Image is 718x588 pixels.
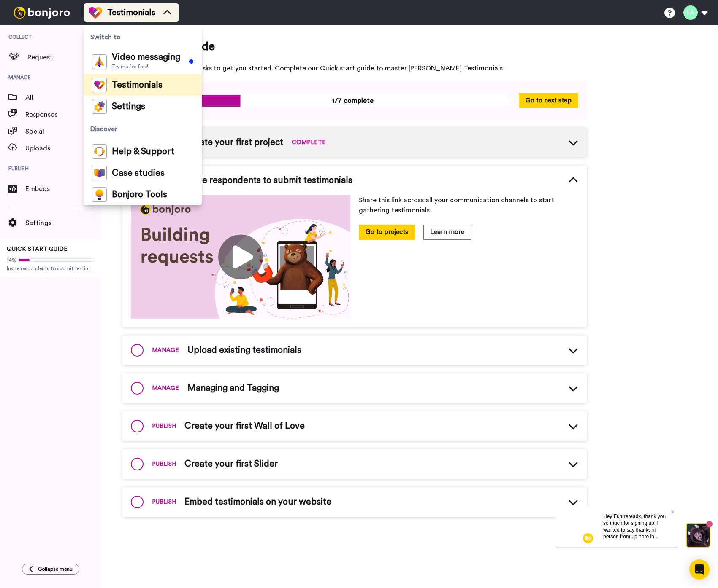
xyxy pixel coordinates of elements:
span: 14% [7,257,16,263]
img: bj-tools-colored.svg [92,187,107,202]
span: Settings [112,102,145,111]
img: bj-logo-header-white.svg [10,7,73,19]
a: Video messagingTry me for free! [84,49,202,74]
span: Testimonials [112,81,163,89]
span: Uploads [25,143,101,153]
img: 341228e223531fa0c85853fd068f9874.jpg [131,195,350,319]
span: Switch to [84,25,202,49]
p: Share this link across all your communication channels to start gathering testimonials. [359,195,578,215]
span: Upload existing testimonials [187,344,301,357]
button: Go to next step [519,93,578,108]
img: tm-color.svg [89,6,102,19]
span: 1/7 complete [195,94,510,107]
span: All [25,93,101,103]
span: MANAGE [152,384,179,392]
span: Invite respondents to submit testimonials [184,174,352,187]
span: COMPLETE [292,138,326,147]
img: help-and-support-colored.svg [92,144,107,159]
span: Responses [25,110,101,120]
span: Help & Support [112,148,174,156]
span: Invite respondents to submit testimonials [7,265,95,272]
img: c638375f-eacb-431c-9714-bd8d08f708a7-1584310529.jpg [1,2,24,24]
span: QUICK START GUIDE [7,246,68,252]
span: Video messaging [112,53,180,62]
span: Managing and Tagging [187,382,279,395]
span: Case studies [112,169,165,177]
div: Open Intercom Messenger [689,559,710,580]
img: settings-colored.svg [92,99,107,114]
span: Create your first Slider [184,458,278,470]
span: Request [27,52,101,62]
a: Testimonials [84,74,202,96]
span: Here are some tips and tasks to get you started. Complete our Quick start guide to master [PERSON... [122,63,587,73]
span: Embeds [25,184,101,194]
span: Collapse menu [38,566,73,572]
a: Bonjoro Tools [84,184,202,205]
a: Help & Support [84,141,202,162]
a: Case studies [84,162,202,184]
img: case-study-colored.svg [92,166,107,180]
img: mute-white.svg [27,27,37,37]
span: Testimonials [107,7,155,19]
span: Quick start guide [122,38,587,55]
span: Try me for free! [112,63,180,70]
span: PUBLISH [152,498,176,506]
span: Hey Futurereadx, thank you so much for signing up! I wanted to say thanks in person from up here ... [47,7,111,67]
button: Collapse menu [22,564,79,575]
span: Create your first project [184,136,283,149]
span: PUBLISH [152,460,176,468]
span: Embed testimonials on your website [184,496,331,508]
span: Social [25,126,101,137]
span: Discover [84,117,202,141]
span: Bonjoro Tools [112,191,167,199]
span: PUBLISH [152,422,176,430]
span: Settings [25,218,101,228]
span: Create your first Wall of Love [184,420,305,432]
img: vm-color.svg [92,54,107,69]
button: Learn more [423,225,471,239]
img: tm-color.svg [92,78,107,92]
a: Settings [84,96,202,117]
button: Go to projects [359,225,415,239]
span: MANAGE [152,346,179,354]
